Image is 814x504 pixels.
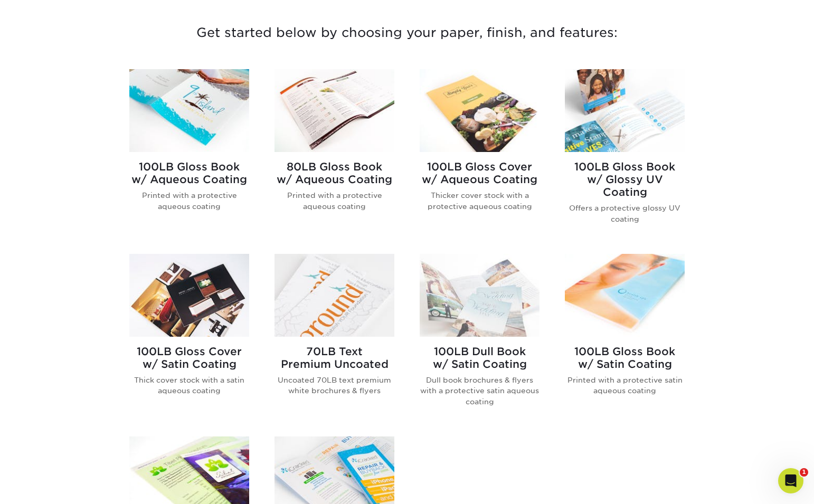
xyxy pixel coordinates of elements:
[565,69,685,241] a: 100LB Gloss Book<br/>w/ Glossy UV Coating Brochures & Flyers 100LB Gloss Bookw/ Glossy UV Coating...
[565,345,685,370] h2: 100LB Gloss Book w/ Satin Coating
[275,69,394,152] img: 80LB Gloss Book<br/>w/ Aqueous Coating Brochures & Flyers
[565,69,685,152] img: 100LB Gloss Book<br/>w/ Glossy UV Coating Brochures & Flyers
[129,254,249,424] a: 100LB Gloss Cover<br/>w/ Satin Coating Brochures & Flyers 100LB Gloss Coverw/ Satin Coating Thick...
[565,203,685,224] p: Offers a protective glossy UV coating
[420,375,539,407] p: Dull book brochures & flyers with a protective satin aqueous coating
[420,160,539,186] h2: 100LB Gloss Cover w/ Aqueous Coating
[129,160,249,186] h2: 100LB Gloss Book w/ Aqueous Coating
[420,254,539,424] a: 100LB Dull Book<br/>w/ Satin Coating Brochures & Flyers 100LB Dull Bookw/ Satin Coating Dull book...
[565,254,685,337] img: 100LB Gloss Book<br/>w/ Satin Coating Brochures & Flyers
[129,254,249,337] img: 100LB Gloss Cover<br/>w/ Satin Coating Brochures & Flyers
[275,375,394,396] p: Uncoated 70LB text premium white brochures & flyers
[420,254,539,337] img: 100LB Dull Book<br/>w/ Satin Coating Brochures & Flyers
[565,160,685,198] h2: 100LB Gloss Book w/ Glossy UV Coating
[565,254,685,424] a: 100LB Gloss Book<br/>w/ Satin Coating Brochures & Flyers 100LB Gloss Bookw/ Satin Coating Printed...
[778,468,803,493] iframe: Intercom live chat
[420,69,539,241] a: 100LB Gloss Cover<br/>w/ Aqueous Coating Brochures & Flyers 100LB Gloss Coverw/ Aqueous Coating T...
[420,190,539,212] p: Thicker cover stock with a protective aqueous coating
[129,190,249,212] p: Printed with a protective aqueous coating
[129,69,249,152] img: 100LB Gloss Book<br/>w/ Aqueous Coating Brochures & Flyers
[420,69,539,152] img: 100LB Gloss Cover<br/>w/ Aqueous Coating Brochures & Flyers
[275,254,394,424] a: 70LB Text<br/>Premium Uncoated Brochures & Flyers 70LB TextPremium Uncoated Uncoated 70LB text pr...
[420,345,539,370] h2: 100LB Dull Book w/ Satin Coating
[800,468,808,477] span: 1
[129,69,249,241] a: 100LB Gloss Book<br/>w/ Aqueous Coating Brochures & Flyers 100LB Gloss Bookw/ Aqueous Coating Pri...
[275,254,394,337] img: 70LB Text<br/>Premium Uncoated Brochures & Flyers
[275,69,394,241] a: 80LB Gloss Book<br/>w/ Aqueous Coating Brochures & Flyers 80LB Gloss Bookw/ Aqueous Coating Print...
[275,160,394,186] h2: 80LB Gloss Book w/ Aqueous Coating
[98,9,716,56] h3: Get started below by choosing your paper, finish, and features:
[129,345,249,370] h2: 100LB Gloss Cover w/ Satin Coating
[275,345,394,370] h2: 70LB Text Premium Uncoated
[565,375,685,396] p: Printed with a protective satin aqueous coating
[275,190,394,212] p: Printed with a protective aqueous coating
[129,375,249,396] p: Thick cover stock with a satin aqueous coating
